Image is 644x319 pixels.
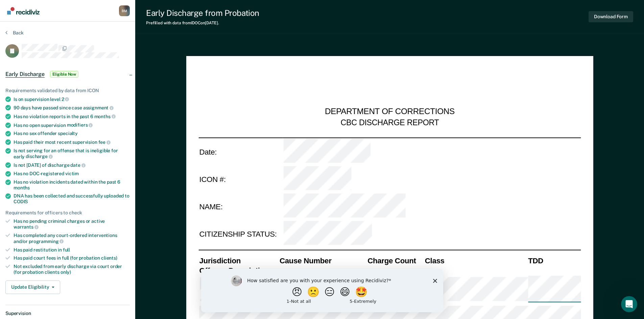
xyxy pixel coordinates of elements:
[5,281,60,294] button: Update Eligibility
[367,256,424,265] th: Charge Count
[198,165,283,193] td: ICON #:
[14,193,130,205] div: DNA has been collected and successfully uploaded to
[14,255,130,261] div: Has paid court fees in full (for probation
[14,139,130,145] div: Has paid their most recent supervision
[14,113,130,119] div: Has no violation reports in the past 6
[83,105,114,110] span: assignment
[5,88,130,94] div: Requirements validated by data from ICON
[119,5,130,16] div: B M
[94,114,116,119] span: months
[279,256,366,265] th: Cause Number
[146,8,259,18] div: Early Discharge from Probation
[101,255,117,261] span: clients)
[67,122,93,128] span: modifiers
[198,137,283,165] td: Date:
[14,162,130,168] div: Is not [DATE] of discharge
[50,71,79,78] span: Eligible Now
[58,131,78,136] span: specialty
[70,162,85,168] span: date
[26,154,53,159] span: discharge
[61,269,71,275] span: only)
[5,210,130,216] div: Requirements for officers to check
[14,185,30,190] span: months
[198,193,283,221] td: NAME:
[14,179,130,191] div: Has no violation incidents dated within the past 6
[198,256,279,265] th: Jurisdiction
[119,5,130,16] button: Profile dropdown button
[198,221,283,248] td: CITIZENSHIP STATUS:
[14,122,130,128] div: Has no open supervision
[340,117,439,128] div: CBC DISCHARGE REPORT
[14,199,28,204] span: CODIS
[14,171,130,177] div: Has no DOC-registered
[14,96,130,102] div: Is on supervision level
[621,296,637,312] iframe: Intercom live chat
[325,107,455,117] div: DEPARTMENT OF CORRECTIONS
[14,247,130,253] div: Has paid restitution in
[14,218,130,230] div: Has no pending criminal charges or active
[14,148,130,159] div: Is not serving for an offense that is ineligible for early
[146,21,259,25] div: Prefilled with data from IDOC on [DATE] .
[65,171,79,176] span: victim
[14,264,130,275] div: Not excluded from early discharge via court order (for probation clients
[62,97,69,102] span: 2
[424,256,527,265] th: Class
[527,256,581,265] th: TDD
[98,139,111,145] span: fee
[201,269,443,312] iframe: Survey by Kim from Recidiviz
[14,224,39,230] span: warrants
[14,233,130,244] div: Has completed any court-ordered interventions and/or
[7,7,40,15] img: Recidiviz
[63,247,70,252] span: full
[198,265,279,275] th: Offense Description
[5,311,130,316] dt: Supervision
[14,105,130,111] div: 90 days have passed since case
[29,239,64,244] span: programming
[589,11,633,22] button: Download Form
[14,131,130,136] div: Has no sex offender
[5,30,24,36] button: Back
[5,71,45,78] span: Early Discharge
